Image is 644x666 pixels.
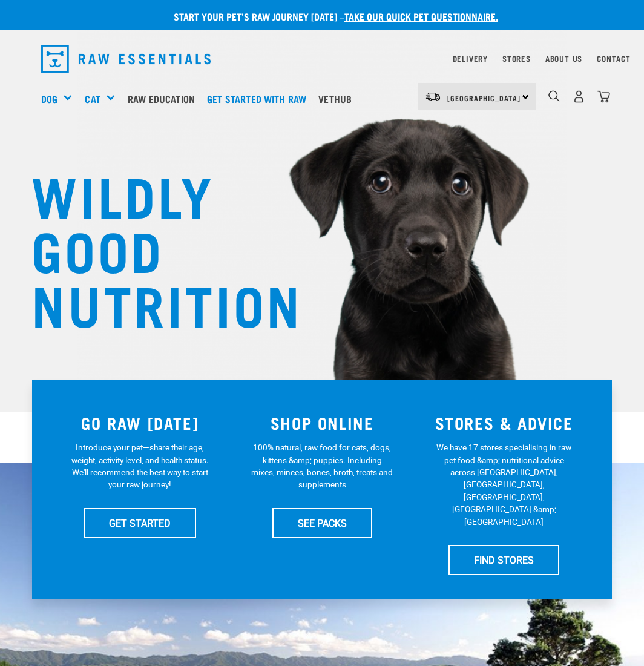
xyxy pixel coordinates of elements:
[238,414,406,432] h3: SHOP ONLINE
[420,414,588,432] h3: STORES & ADVICE
[69,441,211,491] p: Introduce your pet—share their age, weight, activity level, and health status. We'll recommend th...
[453,56,488,61] a: Delivery
[84,508,196,538] a: GET STARTED
[573,90,585,103] img: user.png
[448,545,559,575] a: FIND STORES
[315,74,361,123] a: Vethub
[272,508,372,538] a: SEE PACKS
[204,74,315,123] a: Get started with Raw
[56,414,224,432] h3: GO RAW [DATE]
[545,56,582,61] a: About Us
[31,40,613,77] nav: dropdown navigation
[597,90,610,103] img: home-icon@2x.png
[344,13,498,19] a: take our quick pet questionnaire.
[31,166,274,330] h1: WILDLY GOOD NUTRITION
[41,45,211,73] img: Raw Essentials Logo
[447,96,521,100] span: [GEOGRAPHIC_DATA]
[125,74,204,123] a: Raw Education
[597,56,631,61] a: Contact
[41,91,57,106] a: Dog
[548,90,560,102] img: home-icon-1@2x.png
[502,56,531,61] a: Stores
[425,91,441,102] img: van-moving.png
[433,441,575,528] p: We have 17 stores specialising in raw pet food &amp; nutritional advice across [GEOGRAPHIC_DATA],...
[251,441,393,491] p: 100% natural, raw food for cats, dogs, kittens &amp; puppies. Including mixes, minces, bones, bro...
[85,91,100,106] a: Cat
